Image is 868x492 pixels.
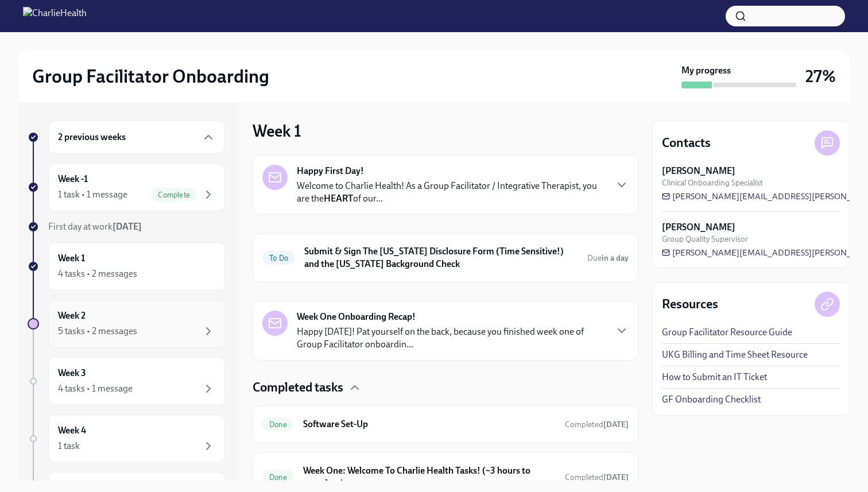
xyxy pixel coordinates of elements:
span: First day at work [48,221,142,232]
strong: [PERSON_NAME] [662,221,735,234]
span: September 29th, 2025 11:05 [565,419,629,430]
a: Week 41 task [28,414,225,463]
span: Clinical Onboarding Specialist [662,177,763,188]
h4: Contacts [662,134,711,152]
div: 5 tasks • 2 messages [58,325,137,338]
div: 2 previous weeks [48,121,225,154]
span: Done [262,473,294,482]
div: Completed tasks [253,379,638,396]
strong: [DATE] [603,420,629,429]
h6: 2 previous weeks [58,131,126,144]
strong: Happy First Day! [297,165,364,177]
span: Complete [151,191,197,199]
img: CharlieHealth [23,7,87,25]
span: Completed [565,420,629,429]
p: Welcome to Charlie Health! As a Group Facilitator / Integrative Therapist, you are the of our... [297,180,606,205]
strong: in a day [602,253,629,263]
div: 4 tasks • 2 messages [58,268,137,280]
strong: My progress [681,64,731,77]
a: DoneSoftware Set-UpCompleted[DATE] [262,415,629,433]
div: 1 task [58,440,80,452]
strong: [DATE] [113,221,142,232]
h6: Week 4 [58,424,86,437]
a: Week 25 tasks • 2 messages [28,300,225,348]
h6: Week -1 [58,173,88,185]
a: DoneWeek One: Welcome To Charlie Health Tasks! (~3 hours to complete)Completed[DATE] [262,462,629,492]
span: Group Quality Supervisor [662,234,748,245]
h2: Group Facilitator Onboarding [32,65,269,88]
a: Week 14 tasks • 2 messages [28,242,225,290]
a: How to Submit an IT Ticket [662,371,767,383]
a: First day at work[DATE] [28,220,225,233]
h6: Submit & Sign The [US_STATE] Disclosure Form (Time Sensitive!) and the [US_STATE] Background Check [304,245,578,270]
h3: 27% [805,66,836,87]
a: To DoSubmit & Sign The [US_STATE] Disclosure Form (Time Sensitive!) and the [US_STATE] Background... [262,243,629,273]
div: 4 tasks • 1 message [58,382,133,395]
a: UKG Billing and Time Sheet Resource [662,348,808,361]
h3: Week 1 [253,121,301,141]
h4: Completed tasks [253,379,343,396]
strong: HEART [324,193,353,204]
strong: Week One Onboarding Recap! [297,311,416,323]
strong: [PERSON_NAME] [662,165,735,177]
div: 1 task • 1 message [58,188,127,201]
span: September 29th, 2025 16:14 [565,472,629,483]
a: Week -11 task • 1 messageComplete [28,163,225,211]
h6: Week 3 [58,367,86,379]
span: Done [262,420,294,429]
strong: [DATE] [603,472,629,482]
span: Completed [565,472,629,482]
h6: Week 2 [58,309,86,322]
h6: Week 1 [58,252,85,265]
a: Week 34 tasks • 1 message [28,357,225,405]
h6: Software Set-Up [303,418,556,431]
a: Group Facilitator Resource Guide [662,326,792,339]
h6: Week One: Welcome To Charlie Health Tasks! (~3 hours to complete) [303,464,556,490]
span: October 8th, 2025 09:00 [587,253,629,264]
h4: Resources [662,296,718,313]
span: Due [587,253,629,263]
span: To Do [262,254,295,262]
p: Happy [DATE]! Pat yourself on the back, because you finished week one of Group Facilitator onboar... [297,326,606,351]
a: GF Onboarding Checklist [662,393,761,406]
